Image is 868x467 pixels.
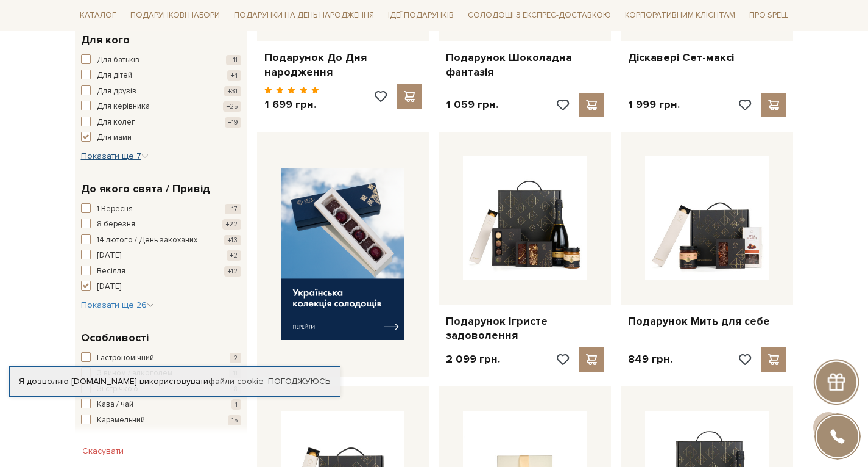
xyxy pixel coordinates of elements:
[231,399,241,410] span: 1
[97,399,133,411] span: Кава / чай
[228,415,241,425] span: 15
[97,250,121,262] span: [DATE]
[225,117,241,128] span: +19
[81,250,241,262] button: [DATE] +2
[97,117,135,129] span: Для колег
[208,376,264,386] a: файли cookie
[81,132,241,144] button: Для мами
[383,6,459,25] span: Ідеї подарунків
[97,219,135,231] span: 8 березня
[97,266,125,278] span: Весілля
[97,132,132,144] span: Для мами
[223,101,241,112] span: +25
[125,6,225,25] span: Подарункові набори
[81,234,241,247] button: 14 лютого / День закоханих +13
[268,376,330,387] a: Погоджуюсь
[81,203,241,215] button: 1 Вересня +17
[81,101,241,113] button: Для керівника +25
[81,219,241,231] button: 8 березня +22
[97,234,197,247] span: 14 лютого / День закоханих
[81,399,241,411] button: Кава / чай 1
[226,55,241,65] span: +11
[75,6,121,25] span: Каталог
[628,51,786,65] a: Діскавері Сет-максі
[81,432,147,444] button: Показати ще 1
[81,281,241,293] button: [DATE]
[628,314,786,328] a: Подарунок Мить для себе
[97,281,121,293] span: [DATE]
[227,70,241,81] span: +4
[81,181,210,197] span: До якого свята / Привід
[81,54,241,67] button: Для батьків +11
[620,5,740,26] a: Корпоративним клієнтам
[81,352,241,364] button: Гастрономічний 2
[81,330,149,346] span: Особливості
[81,150,149,162] button: Показати ще 7
[446,352,500,366] p: 2 099 грн.
[81,70,241,82] button: Для дітей +4
[81,151,149,161] span: Показати ще 7
[97,54,139,67] span: Для батьків
[281,168,405,340] img: banner
[229,6,379,25] span: Подарунки на День народження
[75,441,131,461] button: Скасувати
[81,433,147,443] span: Показати ще 1
[81,299,154,311] button: Показати ще 26
[81,415,241,427] button: Карамельний 15
[230,353,241,363] span: 2
[264,98,320,112] p: 1 699 грн.
[224,86,241,96] span: +31
[97,70,132,82] span: Для дітей
[628,98,680,112] p: 1 999 грн.
[97,85,136,98] span: Для друзів
[97,203,133,215] span: 1 Вересня
[264,51,422,79] a: Подарунок До Дня народження
[222,219,241,230] span: +22
[10,376,340,387] div: Я дозволяю [DOMAIN_NAME] використовувати
[97,415,145,427] span: Карамельний
[81,266,241,278] button: Весілля +12
[81,117,241,129] button: Для колег +19
[81,85,241,98] button: Для друзів +31
[628,352,672,366] p: 849 грн.
[463,5,616,26] a: Солодощі з експрес-доставкою
[446,98,498,112] p: 1 059 грн.
[446,314,604,343] a: Подарунок Ігристе задоволення
[744,6,793,25] span: Про Spell
[224,266,241,277] span: +12
[97,101,150,113] span: Для керівника
[227,250,241,261] span: +2
[81,300,154,310] span: Показати ще 26
[97,352,154,364] span: Гастрономічний
[446,51,604,79] a: Подарунок Шоколадна фантазія
[224,235,241,245] span: +13
[81,32,130,48] span: Для кого
[225,204,241,214] span: +17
